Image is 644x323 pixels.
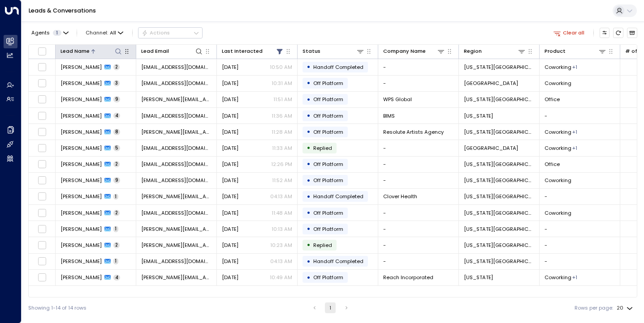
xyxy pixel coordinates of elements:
div: Office [572,64,577,71]
span: Toggle select row [38,257,47,266]
div: Region [464,47,482,55]
span: Toggle select row [38,160,47,169]
span: 9 [113,177,120,183]
div: • [307,255,311,268]
p: 11:52 AM [272,177,292,184]
span: 9 [113,96,120,102]
td: - [378,157,459,172]
span: 2 [113,210,120,216]
div: Product [545,47,606,55]
span: Toggle select row [38,241,47,250]
span: Jasmine Atkins [61,112,102,119]
td: - [378,140,459,156]
td: - [378,59,459,75]
p: 04:13 AM [270,258,292,265]
span: Washington [464,112,493,119]
td: - [378,254,459,269]
span: Shana Urban [61,225,102,233]
span: roseguerajr@uncommongoods.com [141,209,212,217]
span: Mark Rand [61,161,102,168]
span: Leilani Rodrigo [61,144,102,152]
span: shirirb@gmail.com [141,258,212,265]
p: 10:23 AM [270,242,292,249]
button: Actions [138,27,203,38]
span: Toggle select row [38,127,47,136]
span: Patti Gates [61,193,102,200]
span: Aug 21, 2025 [222,96,238,103]
span: Reach Incorporated [383,274,433,281]
span: Off Platform [313,209,343,217]
div: • [307,272,311,284]
div: Showing 1-14 of 14 rows [28,304,86,312]
div: Office [572,128,577,136]
div: Status [303,47,364,55]
span: Channel: [83,28,126,38]
span: New York City [464,193,534,200]
span: jasmine@bims.org [141,112,212,119]
span: Aug 21, 2025 [222,258,238,265]
div: Lead Email [141,47,203,55]
span: katie@resoluteartistsagency.com [141,128,212,136]
span: Coworking [545,128,571,136]
span: Agents [31,30,50,35]
div: Lead Name [61,47,90,55]
span: Aug 21, 2025 [222,209,238,217]
span: Aug 21, 2025 [222,64,238,71]
div: • [307,93,311,106]
span: Toggle select row [38,225,47,234]
span: 1 [53,30,61,36]
span: Off Platform [313,225,343,233]
span: 5 [113,145,120,151]
span: Toggle select row [38,63,47,72]
span: Coworking [545,80,571,87]
span: lcnabo@yahoo.com [141,144,212,152]
div: Office [572,274,577,281]
span: Toggle select row [38,273,47,282]
span: New York City [464,225,534,233]
div: Office [572,144,577,152]
div: • [307,191,311,203]
span: New York City [464,242,534,249]
p: 11:33 AM [272,144,292,152]
button: Channel:All [83,28,126,38]
span: Michael Posso [61,177,102,184]
span: Shana Urban [61,242,102,249]
div: Lead Email [141,47,169,55]
div: • [307,142,311,154]
span: Stephanie Wolfe [61,274,102,281]
span: Aug 21, 2025 [222,193,238,200]
span: stephanie@reachincorporated.org [141,274,212,281]
span: Aug 21, 2025 [222,161,238,168]
div: Company Name [383,47,445,55]
span: Erika Kelly [61,96,102,103]
div: • [307,77,311,89]
span: mjrandphd@aol.com [141,161,212,168]
a: Leads & Conversations [29,7,96,14]
button: Customize [600,28,610,38]
div: • [307,223,311,235]
td: - [378,76,459,91]
span: Office [545,96,560,103]
span: New York City [464,96,534,103]
span: New York City [464,209,534,217]
td: - [378,237,459,253]
span: WPS Global [383,96,412,103]
div: Company Name [383,47,426,55]
div: • [307,61,311,73]
span: Replied [313,242,332,249]
span: Off Platform [313,96,343,103]
p: 11:48 AM [272,209,292,217]
span: Off Platform [313,80,343,87]
span: Coworking [545,177,571,184]
span: Coworking [545,64,571,71]
span: Brooklyn [464,144,518,152]
span: Off Platform [313,112,343,119]
span: Clover Health [383,193,417,200]
span: 2 [113,161,120,167]
div: • [307,158,311,170]
span: Shiri Wolf [61,258,102,265]
span: Alex Munno [61,64,102,71]
span: Replied [313,144,332,152]
nav: pagination navigation [309,302,352,313]
span: alex.munno@air.inc [141,64,212,71]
